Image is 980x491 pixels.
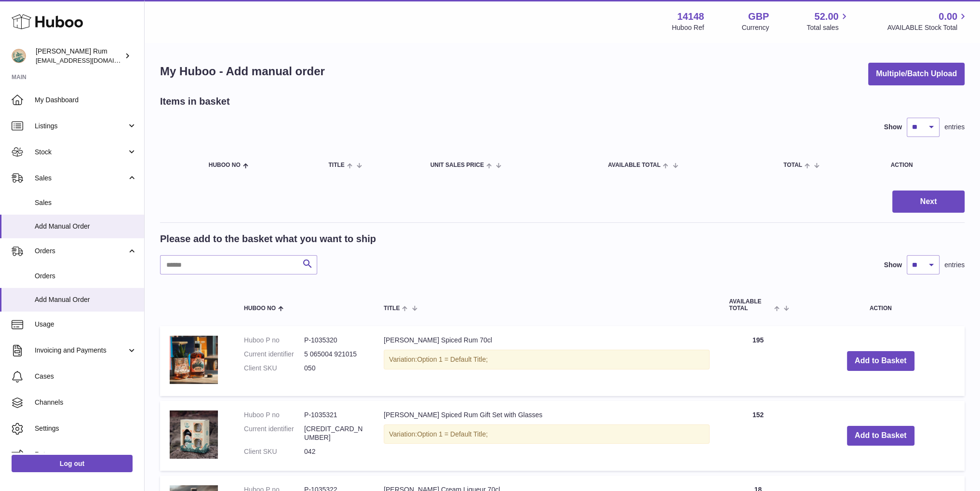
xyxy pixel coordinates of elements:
[35,246,127,256] span: Orders
[244,350,304,359] dt: Current identifier
[887,23,968,32] span: AVAILABLE Stock Total
[847,426,914,446] button: Add to Basket
[890,162,955,168] div: Action
[244,364,304,373] dt: Client SKU
[868,63,965,85] button: Multiple/Batch Upload
[608,162,660,168] span: AVAILABLE Total
[35,174,127,183] span: Sales
[244,305,276,312] span: Huboo no
[35,450,137,459] span: Returns
[160,95,230,108] h2: Items in basket
[847,351,914,371] button: Add to Basket
[304,336,364,345] dd: P-1035320
[719,326,796,396] td: 195
[944,260,965,270] span: entries
[244,447,304,456] dt: Client SKU
[677,10,704,23] strong: 14148
[35,320,137,329] span: Usage
[742,23,769,32] div: Currency
[35,198,137,207] span: Sales
[944,123,965,132] span: entries
[384,424,710,444] div: Variation:
[796,289,965,321] th: Action
[939,10,957,23] span: 0.00
[35,148,127,157] span: Stock
[304,364,364,373] dd: 050
[12,49,26,63] img: mail@bartirum.wales
[417,355,488,363] span: Option 1 = Default Title;
[35,122,127,131] span: Listings
[209,162,241,168] span: Huboo no
[417,430,488,438] span: Option 1 = Default Title;
[719,401,796,471] td: 152
[304,447,364,456] dd: 042
[814,10,838,23] span: 52.00
[384,305,400,312] span: Title
[729,299,772,311] span: AVAILABLE Total
[892,191,965,213] button: Next
[384,350,710,369] div: Variation:
[304,350,364,359] dd: 5 065004 921015
[328,162,344,168] span: Title
[244,424,304,443] dt: Current identifier
[35,272,137,281] span: Orders
[35,398,137,407] span: Channels
[35,424,137,433] span: Settings
[35,295,137,304] span: Add Manual Order
[12,455,133,472] a: Log out
[170,336,218,384] img: Barti Spiced Rum 70cl
[160,64,325,79] h1: My Huboo - Add manual order
[887,10,968,32] a: 0.00 AVAILABLE Stock Total
[35,222,137,231] span: Add Manual Order
[374,326,719,396] td: [PERSON_NAME] Spiced Rum 70cl
[244,336,304,345] dt: Huboo P no
[35,372,137,381] span: Cases
[35,95,137,105] span: My Dashboard
[672,23,704,32] div: Huboo Ref
[748,10,769,23] strong: GBP
[160,232,376,245] h2: Please add to the basket what you want to ship
[36,56,142,64] span: [EMAIL_ADDRESS][DOMAIN_NAME]
[430,162,484,168] span: Unit Sales Price
[884,260,902,270] label: Show
[783,162,802,168] span: Total
[374,401,719,471] td: [PERSON_NAME] Spiced Rum Gift Set with Glasses
[304,410,364,420] dd: P-1035321
[170,410,218,459] img: Barti Spiced Rum Gift Set with Glasses
[806,10,849,32] a: 52.00 Total sales
[35,346,127,355] span: Invoicing and Payments
[244,410,304,420] dt: Huboo P no
[884,123,902,132] label: Show
[36,47,122,65] div: [PERSON_NAME] Rum
[304,424,364,443] dd: [CREDIT_CARD_NUMBER]
[806,23,849,32] span: Total sales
